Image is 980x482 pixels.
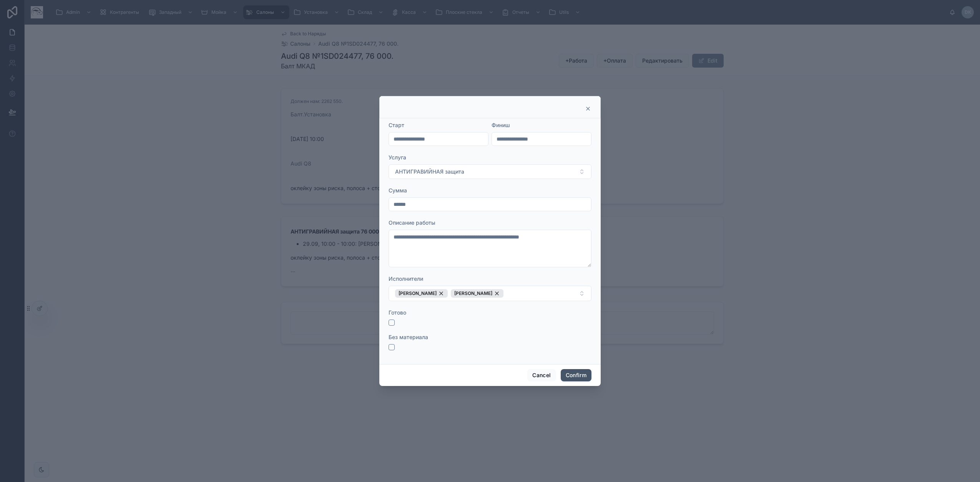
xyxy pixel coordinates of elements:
button: Unselect 12 [395,289,448,298]
span: [PERSON_NAME] [399,290,437,296]
span: Финиш [492,122,510,128]
button: Select Button [389,164,591,179]
span: АНТИГРАВИЙНАЯ защита [395,168,464,176]
span: Без материала [389,334,428,340]
button: Cancel [527,369,556,381]
span: Услуга [389,154,406,161]
button: Confirm [561,369,591,381]
button: Select Button [389,286,591,301]
span: Описание работы [389,219,435,226]
span: Сумма [389,187,407,194]
span: Исполнители [389,275,423,282]
button: Unselect 9 [451,289,503,298]
span: Старт [389,122,404,128]
span: [PERSON_NAME] [454,290,492,296]
span: Готово [389,309,406,316]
